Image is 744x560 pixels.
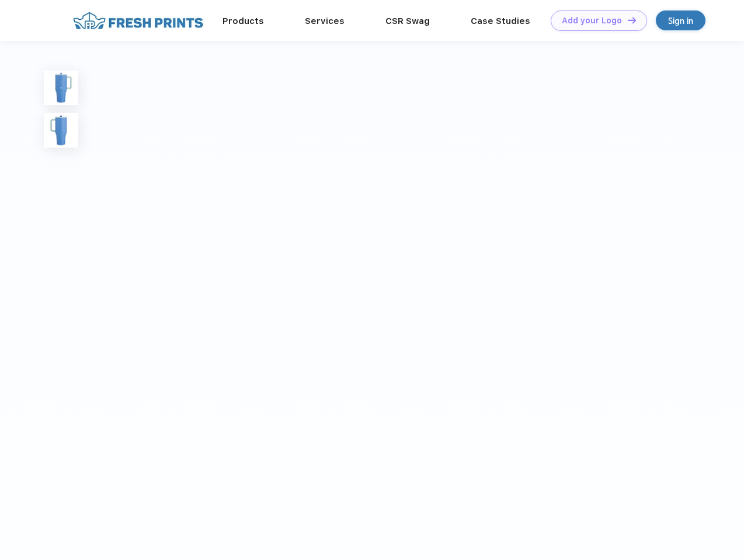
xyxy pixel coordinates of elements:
img: DT [628,17,636,23]
a: Sign in [656,10,705,30]
div: Add your Logo [562,16,622,26]
img: func=resize&h=100 [44,113,78,148]
div: Sign in [668,14,693,27]
img: func=resize&h=100 [44,71,78,105]
img: fo%20logo%202.webp [69,10,207,31]
a: Products [222,16,264,26]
